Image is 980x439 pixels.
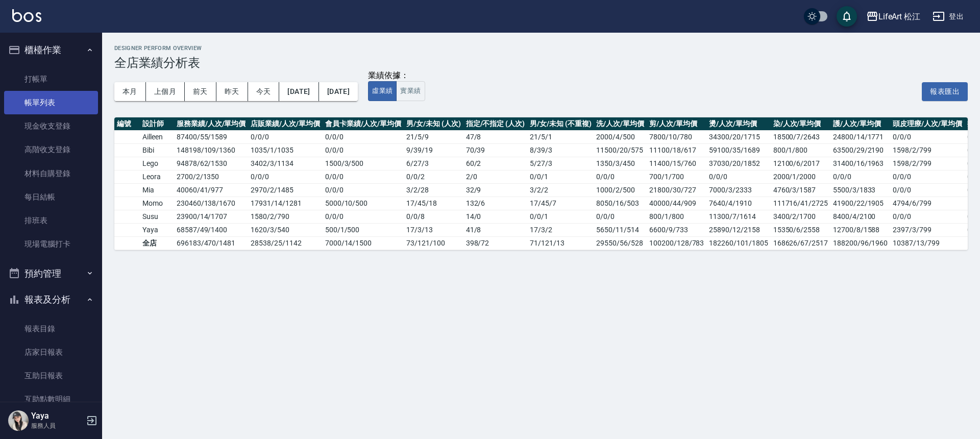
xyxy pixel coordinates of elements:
[31,411,83,421] h5: Yaya
[706,130,770,143] td: 34300/20/1715
[922,86,968,95] a: 報表匯出
[527,157,594,170] td: 5 / 27 / 3
[368,70,425,81] div: 業績依據：
[890,143,964,157] td: 1598/2/799
[463,210,527,223] td: 14 / 0
[404,143,463,157] td: 9 / 39 / 19
[4,162,98,185] a: 材料自購登錄
[878,10,921,23] div: LifeArt 松江
[647,183,706,197] td: 21800/30/727
[594,143,647,157] td: 11500/20/575
[771,236,830,250] td: 168626/67/2517
[114,45,968,52] h2: Designer Perform Overview
[114,117,140,131] th: 編號
[248,157,322,170] td: 3402 / 3 / 1134
[647,170,706,183] td: 700/1/700
[174,236,248,250] td: 696183 / 470 / 1481
[527,170,594,183] td: 0 / 0 / 1
[4,67,98,91] a: 打帳單
[647,117,706,131] th: 剪/人次/單均價
[594,130,647,143] td: 2000/4/500
[4,260,98,287] button: 預約管理
[4,317,98,340] a: 報表目錄
[174,223,248,236] td: 68587 / 49 / 1400
[174,157,248,170] td: 94878 / 62 / 1530
[140,183,174,197] td: Mia
[594,197,647,210] td: 8050/16/503
[404,197,463,210] td: 17 / 45 / 18
[4,91,98,114] a: 帳單列表
[114,56,968,70] h3: 全店業績分析表
[837,6,857,27] button: save
[185,82,216,101] button: 前天
[771,117,830,131] th: 染/人次/單均價
[830,117,890,131] th: 護/人次/單均價
[8,410,29,431] img: Person
[706,210,770,223] td: 11300/7/1614
[928,7,968,26] button: 登出
[771,210,830,223] td: 3400/2/1700
[830,170,890,183] td: 0/0/0
[830,130,890,143] td: 24800/14/1771
[323,157,404,170] td: 1500 / 3 / 500
[706,197,770,210] td: 7640/4/1910
[922,82,968,101] button: 報表匯出
[323,143,404,157] td: 0 / 0 / 0
[706,117,770,131] th: 燙/人次/單均價
[594,210,647,223] td: 0/0/0
[404,223,463,236] td: 17 / 3 / 13
[31,421,83,430] p: 服務人員
[771,143,830,157] td: 800/1/800
[248,130,322,143] td: 0 / 0 / 0
[594,236,647,250] td: 29550/56/528
[463,117,527,131] th: 指定/不指定 (人次)
[890,223,964,236] td: 2397/3/799
[527,130,594,143] td: 21 / 5 / 1
[890,157,964,170] td: 1598/2/799
[463,157,527,170] td: 60 / 2
[4,209,98,232] a: 排班表
[527,117,594,131] th: 男/女/未知 (不重複)
[368,81,397,101] button: 虛業績
[248,170,322,183] td: 0 / 0 / 0
[771,130,830,143] td: 18500/7/2643
[404,170,463,183] td: 0 / 0 / 2
[4,185,98,209] a: 每日結帳
[248,143,322,157] td: 1035 / 1 / 1035
[706,170,770,183] td: 0/0/0
[216,82,248,101] button: 昨天
[771,157,830,170] td: 12100/6/2017
[771,170,830,183] td: 2000/1/2000
[647,197,706,210] td: 40000/44/909
[527,183,594,197] td: 3 / 2 / 2
[319,82,358,101] button: [DATE]
[174,143,248,157] td: 148198 / 109 / 1360
[706,236,770,250] td: 182260/101/1805
[114,82,146,101] button: 本月
[594,170,647,183] td: 0/0/0
[830,157,890,170] td: 31400/16/1963
[4,114,98,138] a: 現金收支登錄
[140,197,174,210] td: Momo
[248,183,322,197] td: 2970 / 2 / 1485
[890,117,964,131] th: 頭皮理療/人次/單均價
[771,223,830,236] td: 15350/6/2558
[647,236,706,250] td: 100200/128/783
[404,157,463,170] td: 6 / 27 / 3
[463,143,527,157] td: 70 / 39
[4,286,98,313] button: 報表及分析
[404,236,463,250] td: 73 / 121 / 100
[174,170,248,183] td: 2700 / 2 / 1350
[463,130,527,143] td: 47 / 8
[4,340,98,364] a: 店家日報表
[140,236,174,250] td: 全店
[404,130,463,143] td: 21 / 5 / 9
[140,157,174,170] td: Lego
[463,170,527,183] td: 2 / 0
[830,197,890,210] td: 41900/22/1905
[396,81,425,101] button: 實業績
[323,183,404,197] td: 0 / 0 / 0
[706,157,770,170] td: 37030/20/1852
[248,223,322,236] td: 1620 / 3 / 540
[890,236,964,250] td: 10387/13/799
